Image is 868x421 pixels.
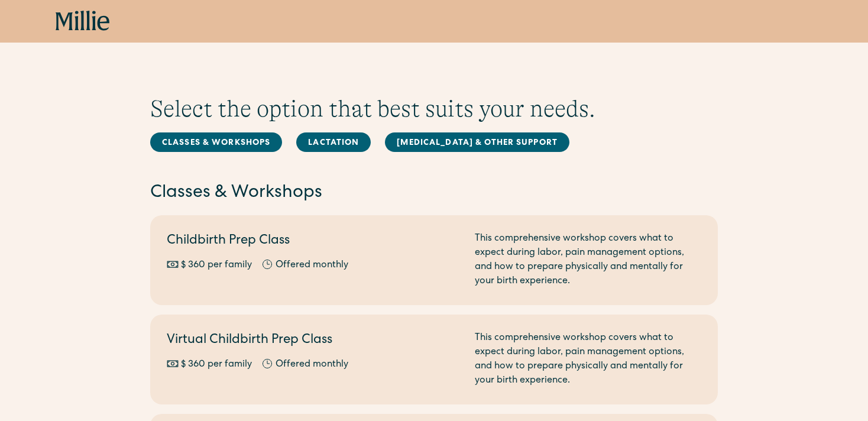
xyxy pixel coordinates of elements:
[276,358,348,372] div: Offered monthly
[181,258,252,273] div: $ 360 per family
[276,258,348,273] div: Offered monthly
[150,181,718,206] h2: Classes & Workshops
[181,358,252,372] div: $ 360 per family
[296,132,371,152] a: Lactation
[150,215,718,305] a: Childbirth Prep Class$ 360 per familyOffered monthlyThis comprehensive workshop covers what to ex...
[167,331,461,351] h2: Virtual Childbirth Prep Class
[150,132,282,152] a: Classes & Workshops
[150,315,718,404] a: Virtual Childbirth Prep Class$ 360 per familyOffered monthlyThis comprehensive workshop covers wh...
[475,232,701,289] div: This comprehensive workshop covers what to expect during labor, pain management options, and how ...
[385,132,569,152] a: [MEDICAL_DATA] & Other Support
[167,232,461,251] h2: Childbirth Prep Class
[475,331,701,388] div: This comprehensive workshop covers what to expect during labor, pain management options, and how ...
